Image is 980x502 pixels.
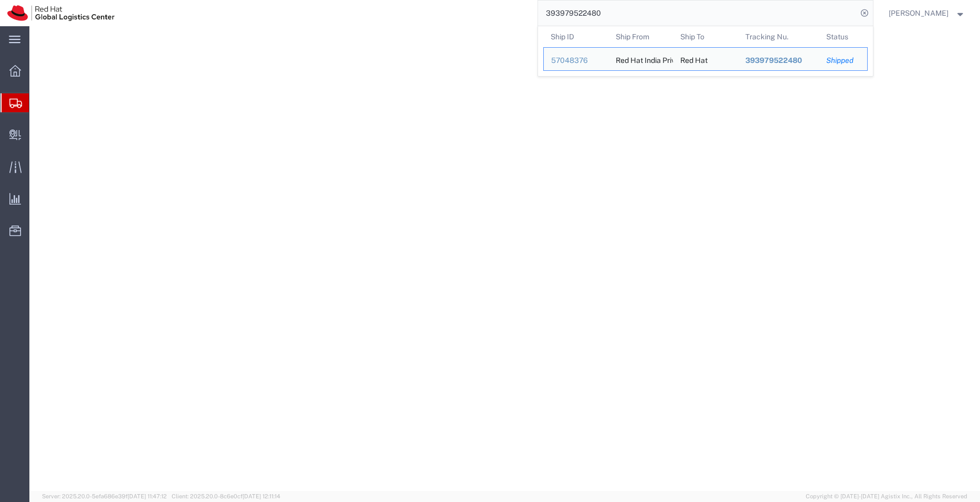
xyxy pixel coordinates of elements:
[42,493,167,499] span: Server: 2025.20.0-5efa686e39f
[29,26,980,491] iframe: FS Legacy Container
[826,55,860,66] div: Shipped
[888,7,966,19] button: [PERSON_NAME]
[128,493,167,499] span: [DATE] 11:47:12
[243,493,280,499] span: [DATE] 12:11:14
[543,26,873,76] table: Search Results
[551,55,601,66] div: 57048376
[7,5,114,21] img: logo
[819,26,868,47] th: Status
[615,48,666,70] div: Red Hat India Private Limited
[680,48,708,70] div: Red Hat
[608,26,673,47] th: Ship From
[172,493,280,499] span: Client: 2025.20.0-8c6e0cf
[806,492,967,501] span: Copyright © [DATE]-[DATE] Agistix Inc., All Rights Reserved
[745,56,802,65] span: 393979522480
[543,26,608,47] th: Ship ID
[737,26,819,47] th: Tracking Nu.
[889,7,949,19] span: Pallav Sen Gupta
[538,1,857,26] input: Search for shipment number, reference number
[745,55,812,66] div: 393979522480
[673,26,738,47] th: Ship To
